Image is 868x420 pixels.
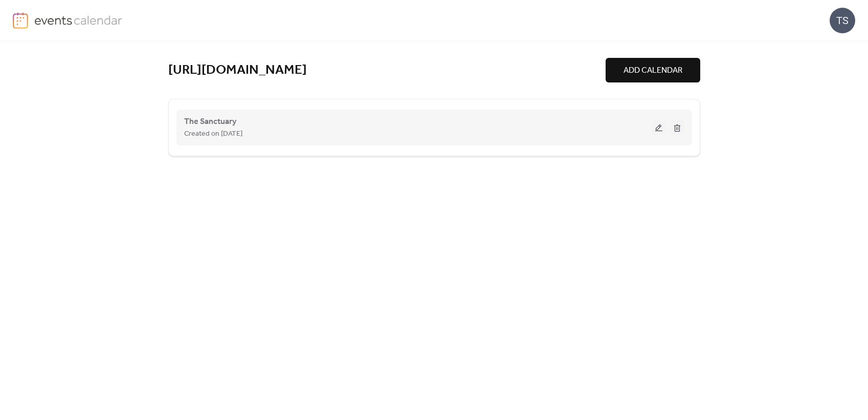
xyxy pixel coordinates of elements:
[13,12,28,29] img: logo
[184,116,236,128] span: The Sanctuary
[606,58,700,82] button: ADD CALENDAR
[34,12,123,28] img: logo-type
[184,128,242,140] span: Created on [DATE]
[624,65,682,77] span: ADD CALENDAR
[168,62,307,79] a: [URL][DOMAIN_NAME]
[830,8,855,33] div: TS
[184,119,236,124] a: The Sanctuary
